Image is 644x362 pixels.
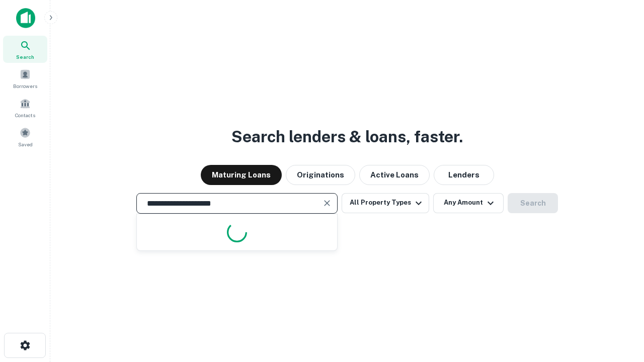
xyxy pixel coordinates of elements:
[433,193,504,213] button: Any Amount
[594,282,644,330] iframe: Chat Widget
[16,53,34,61] span: Search
[13,82,37,90] span: Borrowers
[3,94,47,121] a: Contacts
[201,165,282,185] button: Maturing Loans
[3,36,47,63] a: Search
[320,196,334,210] button: Clear
[434,165,494,185] button: Lenders
[359,165,430,185] button: Active Loans
[342,193,429,213] button: All Property Types
[3,123,47,150] a: Saved
[286,165,355,185] button: Originations
[231,125,463,149] h3: Search lenders & loans, faster.
[15,111,35,119] span: Contacts
[16,8,35,28] img: capitalize-icon.png
[18,140,33,148] span: Saved
[3,65,47,92] a: Borrowers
